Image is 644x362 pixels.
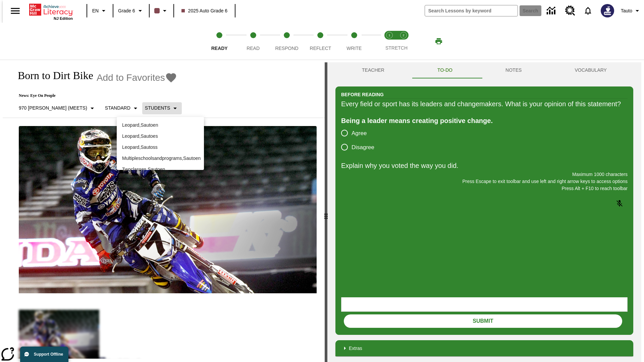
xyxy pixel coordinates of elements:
p: Leopard , Sautoen [122,122,199,129]
p: Twoclasses , Sautoen [122,166,199,173]
p: Leopard , Sautoss [122,144,199,151]
p: Multipleschoolsandprograms , Sautoen [122,155,199,162]
p: Leopard , Sautoes [122,133,199,140]
body: Explain why you voted the way you did. Maximum 1000 characters Press Alt + F10 to reach toolbar P... [3,5,98,11]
